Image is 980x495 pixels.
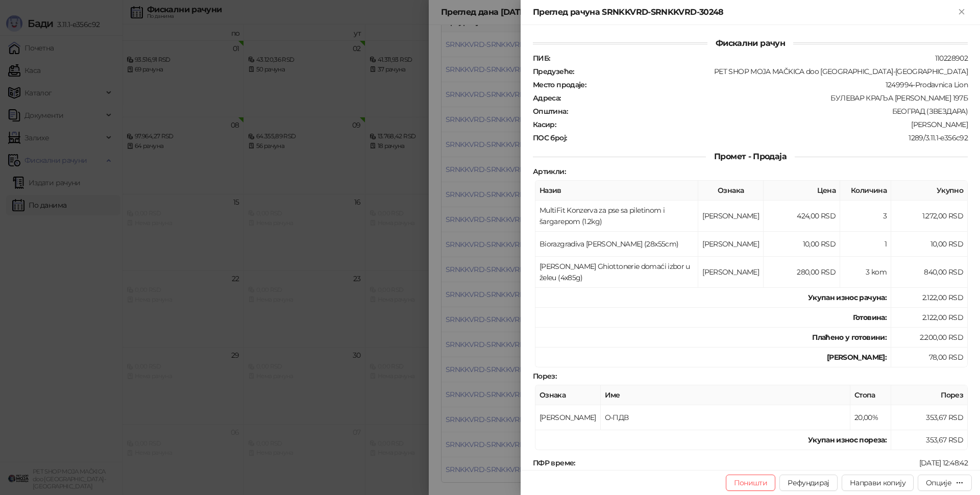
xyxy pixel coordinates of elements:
td: [PERSON_NAME] Ghiottonerie domaći izbor u želeu (4x85g) [535,257,698,288]
strong: Општина : [533,107,568,116]
th: Име [601,385,850,405]
td: 10,00 RSD [764,232,840,257]
th: Ознака [698,181,764,201]
td: О-ПДВ [601,405,850,430]
strong: Плаћено у готовини: [812,333,887,342]
strong: Артикли : [533,167,566,176]
div: [DATE] 12:48:42 [576,458,969,467]
strong: Адреса : [533,93,561,103]
button: Поништи [726,475,776,491]
th: Цена [764,181,840,201]
th: Укупно [891,181,968,201]
strong: Место продаје : [533,80,586,89]
td: [PERSON_NAME] [535,405,601,430]
td: 280,00 RSD [764,257,840,288]
button: Направи копију [842,475,914,491]
td: 424,00 RSD [764,201,840,232]
div: PET SHOP MOJA MAČKICA doo [GEOGRAPHIC_DATA]-[GEOGRAPHIC_DATA] [575,67,969,76]
strong: Укупан износ пореза: [808,435,887,444]
th: Ознака [535,385,601,405]
td: 2.200,00 RSD [891,328,968,348]
span: Направи копију [850,478,905,487]
td: MultiFit Konzerva za pse sa piletinom i šargarepom (1.2kg) [535,201,698,232]
button: Опције [918,475,972,491]
strong: Порез : [533,372,556,381]
strong: Касир : [533,120,556,129]
td: 78,00 RSD [891,348,968,367]
strong: [PERSON_NAME]: [827,353,887,362]
strong: ПФР време : [533,458,575,467]
td: 10,00 RSD [891,232,968,257]
strong: Укупан износ рачуна : [808,293,887,302]
th: Стопа [850,385,891,405]
div: Преглед рачуна SRNKKVRD-SRNKKVRD-30248 [533,6,955,18]
span: Фискални рачун [707,38,793,48]
td: 353,67 RSD [891,405,968,430]
td: 3 [840,201,891,232]
div: 110228902 [551,54,969,63]
td: [PERSON_NAME] [698,232,764,257]
th: Количина [840,181,891,201]
div: [PERSON_NAME] [557,120,969,129]
td: 3 kom [840,257,891,288]
div: Опције [926,478,951,487]
td: 20,00% [850,405,891,430]
div: БЕОГРАД (ЗВЕЗДАРА) [569,107,969,116]
button: Рефундирај [779,475,838,491]
td: [PERSON_NAME] [698,257,764,288]
strong: ПОС број : [533,133,567,142]
td: 840,00 RSD [891,257,968,288]
div: БУЛЕВАР КРАЉА [PERSON_NAME] 197Б [562,93,969,103]
th: Назив [535,181,698,201]
td: Biorazgradiva [PERSON_NAME] (28x55cm) [535,232,698,257]
button: Close [955,6,968,18]
div: 1249994-Prodavnica Lion [587,80,969,89]
th: Порез [891,385,968,405]
td: 353,67 RSD [891,430,968,450]
td: 1 [840,232,891,257]
td: 2.122,00 RSD [891,308,968,328]
strong: Готовина : [853,313,887,322]
td: 1.272,00 RSD [891,201,968,232]
td: 2.122,00 RSD [891,288,968,308]
span: Промет - Продаја [706,152,795,161]
td: [PERSON_NAME] [698,201,764,232]
strong: ПИБ : [533,54,550,63]
div: 1289/3.11.1-e356c92 [568,133,969,142]
strong: Предузеће : [533,67,574,76]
